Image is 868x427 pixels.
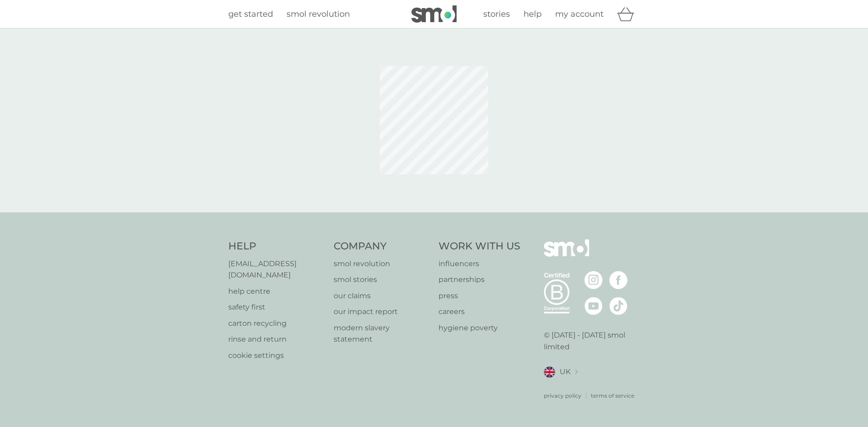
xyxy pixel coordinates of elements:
a: help centre [228,286,325,297]
a: partnerships [439,274,520,286]
img: smol [544,239,589,270]
a: safety first [228,301,325,313]
span: smol revolution [287,9,350,19]
span: get started [228,9,273,19]
h4: Company [334,239,430,253]
span: UK [560,366,571,378]
a: smol stories [334,274,430,286]
span: my account [555,9,604,19]
img: visit the smol Youtube page [585,297,603,315]
a: modern slavery statement [334,322,430,345]
img: visit the smol Instagram page [585,271,603,289]
img: UK flag [544,366,555,378]
a: my account [555,8,604,21]
a: careers [439,306,520,318]
a: help [524,8,542,21]
h4: Help [228,239,325,253]
div: basket [617,5,640,23]
img: smol [411,5,457,23]
a: terms of service [591,391,634,400]
img: visit the smol Tiktok page [609,297,627,315]
a: [EMAIL_ADDRESS][DOMAIN_NAME] [228,258,325,281]
a: our impact report [334,306,430,318]
a: stories [483,8,510,21]
a: smol revolution [334,258,430,270]
a: carton recycling [228,318,325,329]
a: hygiene poverty [439,322,520,334]
a: smol revolution [287,8,350,21]
a: press [439,290,520,302]
span: help [524,9,542,19]
a: influencers [439,258,520,270]
img: visit the smol Facebook page [609,271,627,289]
h4: Work With Us [439,239,520,253]
p: © [DATE] - [DATE] smol limited [544,329,640,352]
a: cookie settings [228,350,325,361]
a: get started [228,8,273,21]
span: stories [483,9,510,19]
a: privacy policy [544,391,581,400]
img: select a new location [575,370,578,375]
a: our claims [334,290,430,302]
a: rinse and return [228,333,325,345]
